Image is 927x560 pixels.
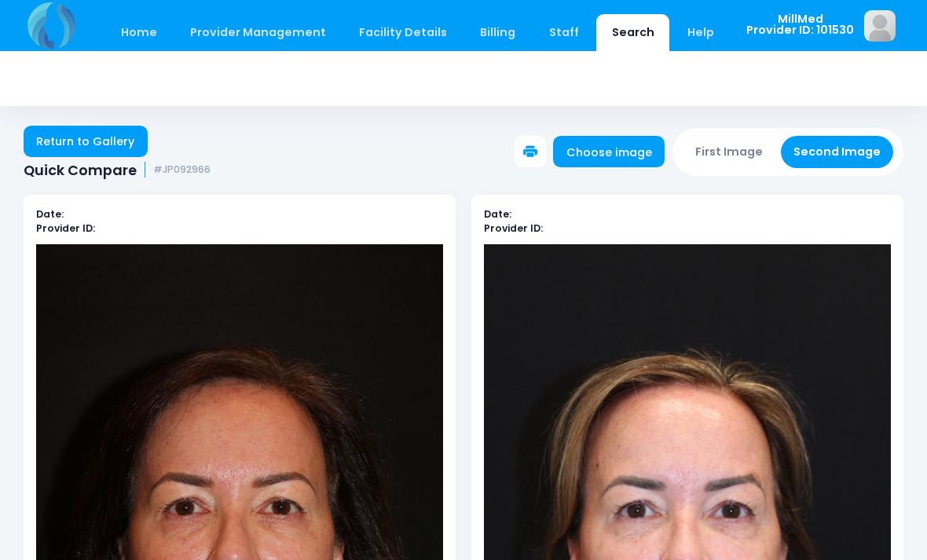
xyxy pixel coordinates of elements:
b: Date: [36,207,64,221]
b: Provider ID: [36,221,95,235]
button: Second Image [781,136,894,168]
a: Billing [465,14,531,51]
b: Provider ID: [484,221,543,235]
a: Help [672,14,730,51]
a: Staff [533,14,594,51]
a: Choose image [553,136,665,167]
span: MillMed Provider ID: 101530 [746,13,854,36]
img: image [864,10,896,42]
small: #JP092966 [153,164,211,176]
button: First Image [683,136,776,168]
a: Home [105,14,172,51]
b: Date: [484,207,511,221]
a: Search [596,14,669,51]
a: Return to Gallery [24,126,148,157]
a: Facility Details [344,14,463,51]
a: Provider Management [174,14,341,51]
span: Quick Compare [24,162,137,178]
